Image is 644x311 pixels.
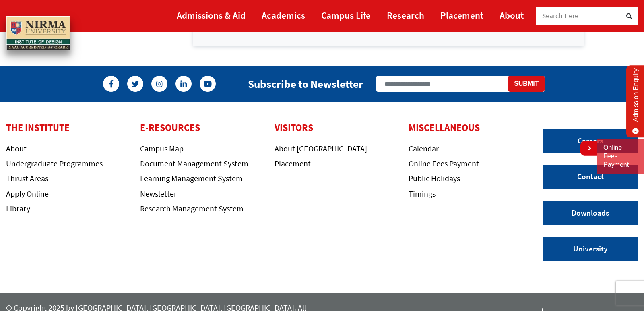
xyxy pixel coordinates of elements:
[140,203,244,214] a: Research Management System
[409,189,436,199] a: Timings
[603,144,638,169] a: Online Fees Payment
[177,6,246,24] a: Admissions & Aid
[543,165,638,189] a: Contact
[140,158,248,168] a: Document Management System
[275,143,367,153] a: About [GEOGRAPHIC_DATA]
[6,189,49,199] a: Apply Online
[500,6,524,24] a: About
[543,201,638,225] a: Downloads
[542,11,579,20] span: Search Here
[6,173,48,183] a: Thrust Areas
[262,6,305,24] a: Academics
[275,158,311,168] a: Placement
[440,6,483,24] a: Placement
[140,143,184,153] a: Campus Map
[409,158,479,168] a: Online Fees Payment
[508,76,545,92] button: Submit
[543,129,638,153] a: Careers
[140,173,243,183] a: Learning Management System
[387,6,424,24] a: Research
[248,77,363,91] h2: Subscribe to Newsletter
[6,203,30,214] a: Library
[543,237,638,261] a: University
[6,158,103,168] a: Undergraduate Programmes
[6,143,27,153] a: About
[321,6,371,24] a: Campus Life
[140,189,177,199] a: Newsletter
[6,16,70,51] img: main_logo
[409,143,439,153] a: Calendar
[409,173,460,183] a: Public Holidays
